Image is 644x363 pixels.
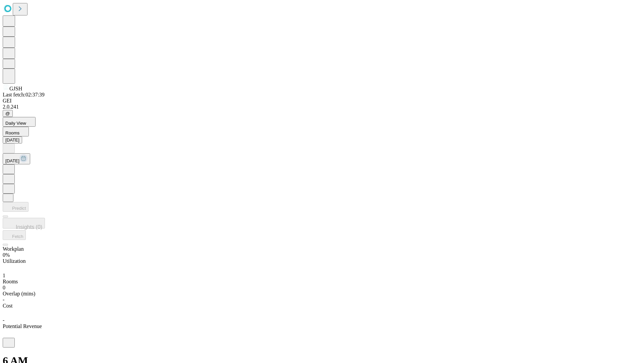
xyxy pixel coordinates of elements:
span: Utilization [3,258,25,264]
span: Last fetch: 02:37:39 [3,92,45,97]
span: 0 [3,285,5,290]
span: Rooms [3,279,18,284]
span: - [3,297,4,302]
button: @ [3,110,13,117]
span: Workplan [3,246,24,252]
button: Fetch [3,230,26,240]
button: [DATE] [3,153,30,164]
span: @ [5,111,10,116]
span: 0% [3,252,10,258]
div: GEI [3,98,641,104]
button: Daily View [3,117,36,127]
span: 1 [3,273,5,278]
span: GJSH [9,86,22,91]
button: [DATE] [3,136,22,144]
span: Cost [3,303,12,309]
button: Predict [3,202,29,212]
span: [DATE] [5,158,19,163]
span: - [3,317,4,323]
span: Insights (0) [16,224,42,230]
span: Rooms [5,130,19,135]
button: Insights (0) [3,218,45,229]
span: Daily View [5,121,26,126]
span: Potential Revenue [3,323,42,329]
button: Rooms [3,127,29,136]
div: 2.0.241 [3,104,641,110]
span: Overlap (mins) [3,291,35,296]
